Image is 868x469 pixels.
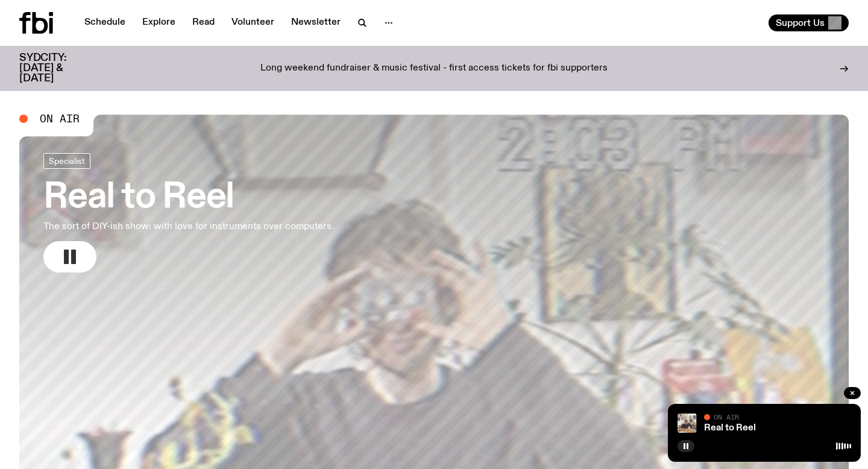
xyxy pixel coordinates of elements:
a: Volunteer [224,14,281,31]
a: Schedule [77,14,133,31]
h3: Real to Reel [43,181,334,215]
span: Support Us [776,17,825,28]
a: Read [185,14,222,31]
a: Specialist [43,153,90,169]
a: Real to ReelThe sort of DIY-ish show: with love for instruments over computers. [43,153,334,272]
a: Real to Reel [704,423,756,433]
a: Explore [135,14,183,31]
span: On Air [714,413,739,421]
p: The sort of DIY-ish show: with love for instruments over computers. [43,219,334,234]
button: Support Us [769,14,849,31]
img: Jasper Craig Adams holds a vintage camera to his eye, obscuring his face. He is wearing a grey ju... [678,414,697,433]
span: On Air [40,113,80,124]
span: Specialist [49,156,85,165]
a: Newsletter [284,14,348,31]
h3: SYDCITY: [DATE] & [DATE] [19,53,96,84]
p: Long weekend fundraiser & music festival - first access tickets for fbi supporters [260,63,608,74]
